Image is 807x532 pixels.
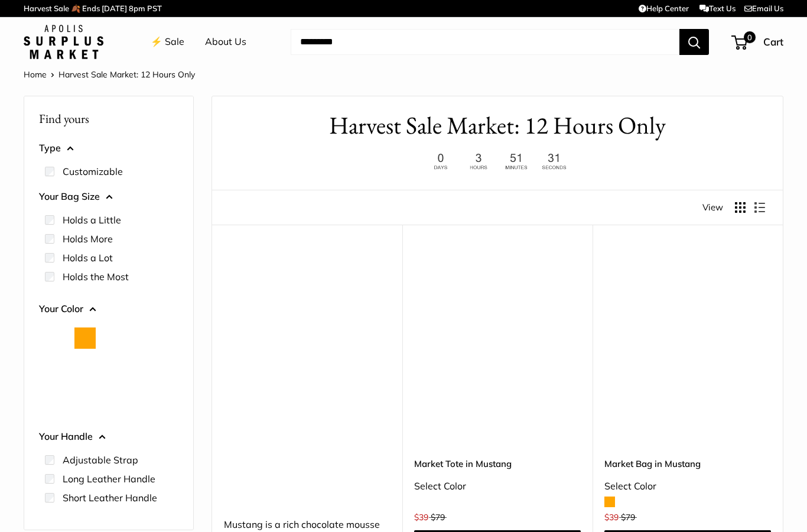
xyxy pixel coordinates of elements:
[679,29,709,55] button: Search
[702,199,723,216] span: View
[205,33,246,51] a: About Us
[24,67,195,82] nav: Breadcrumb
[63,270,129,284] label: Holds the Most
[604,512,619,523] span: $39
[41,327,63,349] button: Natural
[24,25,103,59] img: Apolis: Surplus Market
[621,512,635,523] span: $79
[63,164,123,179] label: Customizable
[733,33,783,51] a: 0 Cart
[604,457,771,471] a: Market Bag in Mustang
[699,4,736,13] a: Text Us
[414,512,428,523] span: $39
[763,35,783,48] span: Cart
[754,202,765,213] button: Display products as list
[744,4,783,13] a: Email Us
[744,31,756,43] span: 0
[74,389,96,410] button: Palm Leaf
[291,29,679,55] input: Search...
[414,254,581,421] a: Market Tote in MustangMarket Tote in Mustang
[41,389,63,410] button: Mustang
[39,188,178,206] button: Your Bag Size
[63,453,138,467] label: Adjustable Strap
[141,358,162,379] button: Mint Sorbet
[39,107,178,130] p: Find yours
[63,232,113,246] label: Holds More
[424,150,571,173] img: 12 hours only. Ends at 8pm
[63,213,121,227] label: Holds a Little
[431,512,445,523] span: $79
[414,478,581,495] div: Select Color
[230,108,765,143] h1: Harvest Sale Market: 12 Hours Only
[141,327,162,349] button: Chenille Window Brick
[74,327,96,349] button: Orange
[735,202,746,213] button: Display products as grid
[639,4,689,13] a: Help Center
[108,389,129,410] button: Taupe
[414,457,581,471] a: Market Tote in Mustang
[63,472,155,486] label: Long Leather Handle
[63,251,113,265] label: Holds a Lot
[108,358,129,379] button: Daisy
[39,140,178,157] button: Type
[604,478,771,495] div: Select Color
[39,300,178,318] button: Your Color
[108,327,129,349] button: Court Green
[41,358,63,379] button: Chenille Window Sage
[58,69,195,80] span: Harvest Sale Market: 12 Hours Only
[604,254,771,421] a: Market Bag in MustangMarket Bag in Mustang
[63,491,157,505] label: Short Leather Handle
[74,358,96,379] button: Cognac
[39,428,178,446] button: Your Handle
[151,33,184,51] a: ⚡️ Sale
[24,69,47,80] a: Home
